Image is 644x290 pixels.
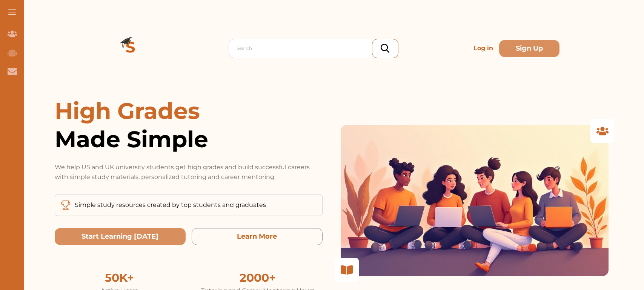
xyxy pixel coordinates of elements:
[470,41,496,56] p: Log in
[55,162,323,182] p: We help US and UK university students get high grades and build successful careers with simple st...
[499,40,559,57] button: Sign Up
[103,21,158,76] img: Logo
[193,269,323,286] div: 2000+
[55,269,184,286] div: 50K+
[55,97,200,125] span: High Grades
[75,201,266,210] p: Simple study resources created by top students and graduates
[55,125,323,153] span: Made Simple
[381,44,389,53] img: search_icon
[55,228,186,245] button: Start Learning Today
[192,228,323,245] button: Learn More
